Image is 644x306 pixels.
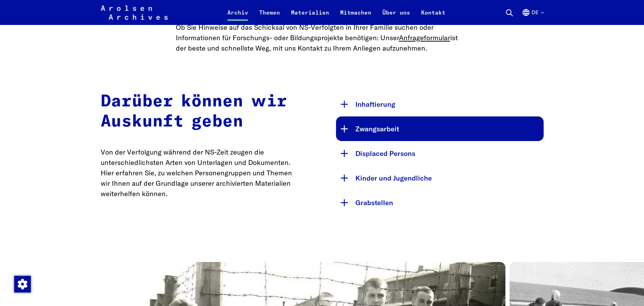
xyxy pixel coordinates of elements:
[222,4,451,21] nav: Primär
[176,22,469,53] p: Ob Sie Hinweise auf das Schicksal von NS-Verfolgten in Ihrer Familie suchen oder Informationen fü...
[336,166,544,190] button: Kinder und Jugendliche
[254,8,285,25] a: Themen
[399,33,450,42] a: Anfrageformular
[336,116,544,141] button: Zwangsarbeit
[522,8,544,25] button: Deutsch, Sprachauswahl
[336,141,544,166] button: Displaced Persons
[101,93,287,130] strong: Darüber können wir Auskunft geben
[335,8,377,25] a: Mitmachen
[336,190,544,215] button: Grabstellen
[336,92,544,116] button: Inhaftierung
[222,8,254,25] a: Archiv
[285,8,335,25] a: Materialien
[14,276,30,292] div: Zustimmung ändern
[14,276,31,292] img: Zustimmung ändern
[101,147,308,199] p: Von der Verfolgung während der NS-Zeit zeugen die unterschiedlichsten Arten von Unterlagen und Do...
[416,8,451,25] a: Kontakt
[377,8,416,25] a: Über uns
